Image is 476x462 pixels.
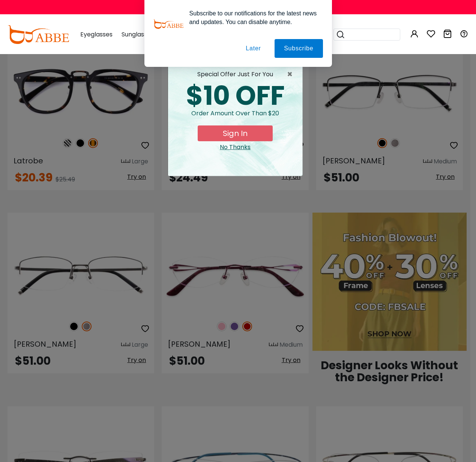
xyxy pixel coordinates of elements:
[174,70,296,79] div: special offer just for you
[287,70,296,79] span: ×
[236,39,270,58] button: Later
[183,9,323,26] div: Subscribe to our notifications for the latest news and updates. You can disable anytime.
[287,70,296,79] button: Close
[198,125,273,141] button: Sign In
[174,83,296,109] div: $10 OFF
[275,39,323,58] button: Subscribe
[174,109,296,125] div: Order amount over than $20
[174,143,296,152] div: Close
[153,9,183,39] img: notification icon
